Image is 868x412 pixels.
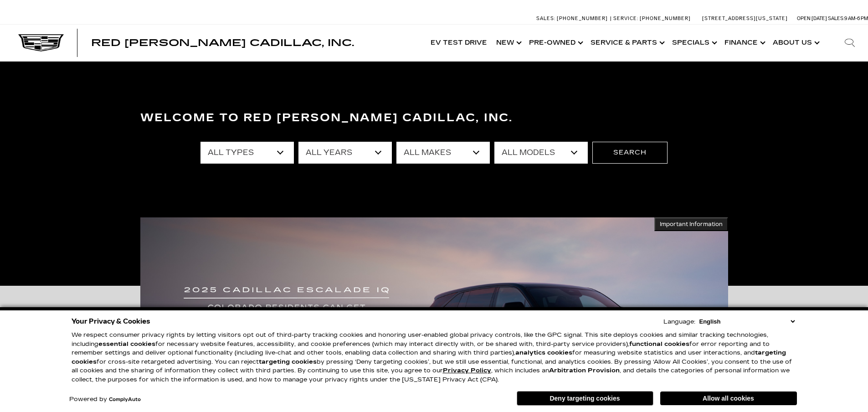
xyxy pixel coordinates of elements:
[515,349,572,356] strong: analytics cookies
[613,15,638,21] span: Service:
[610,16,693,21] a: Service: [PHONE_NUMBER]
[557,15,608,21] span: [PHONE_NUMBER]
[298,142,392,164] select: Filter by year
[492,25,524,61] a: New
[396,142,490,164] select: Filter by make
[697,317,797,326] select: Language Select
[536,15,555,21] span: Sales:
[443,367,491,374] a: Privacy Policy
[663,319,695,325] div: Language:
[69,397,141,402] div: Powered by
[494,142,588,164] select: Filter by model
[549,367,620,374] strong: Arbitration Provision
[426,25,492,61] a: EV Test Drive
[702,15,788,21] a: [STREET_ADDRESS][US_STATE]
[844,15,868,21] span: 9 AM-6 PM
[98,340,155,348] strong: essential cookies
[140,109,728,127] h3: Welcome to Red [PERSON_NAME] Cadillac, Inc.
[720,25,768,61] a: Finance
[18,34,64,51] img: Cadillac Dark Logo with Cadillac White Text
[517,391,653,406] button: Deny targeting cookies
[72,331,797,384] p: We respect consumer privacy rights by letting visitors opt out of third-party tracking cookies an...
[91,37,354,48] span: Red [PERSON_NAME] Cadillac, Inc.
[72,315,150,328] span: Your Privacy & Cookies
[660,221,723,228] span: Important Information
[200,142,294,164] select: Filter by type
[668,25,720,61] a: Specials
[72,349,786,366] strong: targeting cookies
[629,340,689,348] strong: functional cookies
[524,25,586,61] a: Pre-Owned
[109,397,141,402] a: ComplyAuto
[660,391,797,405] button: Allow all cookies
[654,217,728,231] button: Important Information
[536,16,610,21] a: Sales: [PHONE_NUMBER]
[768,25,822,61] a: About Us
[259,358,317,366] strong: targeting cookies
[797,15,827,21] span: Open [DATE]
[91,38,354,47] a: Red [PERSON_NAME] Cadillac, Inc.
[592,142,668,164] button: Search
[828,15,844,21] span: Sales:
[640,15,691,21] span: [PHONE_NUMBER]
[586,25,668,61] a: Service & Parts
